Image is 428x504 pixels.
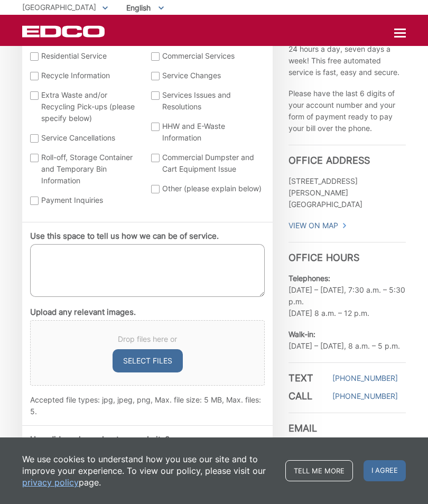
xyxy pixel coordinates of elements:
[30,89,141,124] label: Extra Waste and/or Recycling Pick-ups (please specify below)
[151,89,262,113] label: Services Issues and Resolutions
[30,194,141,206] label: Payment Inquiries
[30,70,141,81] label: Recycle Information
[285,460,353,481] a: Tell me more
[332,372,398,384] a: [PHONE_NUMBER]
[30,132,141,144] label: Service Cancellations
[289,330,315,339] b: Walk-in:
[289,220,347,231] a: View On Map
[289,175,406,210] p: [STREET_ADDRESS][PERSON_NAME] [GEOGRAPHIC_DATA]
[30,50,141,62] label: Residential Service
[151,152,262,175] label: Commercial Dumpster and Cart Equipment Issue
[151,50,262,62] label: Commercial Services
[289,329,406,352] p: [DATE] – [DATE], 8 a.m. – 5 p.m.
[30,307,136,317] label: Upload any relevant images.
[364,460,406,481] span: I agree
[151,70,262,81] label: Service Changes
[22,25,106,38] a: EDCD logo. Return to the homepage.
[332,390,398,402] a: [PHONE_NUMBER]
[22,477,79,488] a: privacy policy
[289,145,406,166] h3: Office Address
[289,242,406,264] h3: Office Hours
[43,333,252,345] span: Drop files here or
[289,413,406,434] h3: Email
[113,349,183,372] button: select files, upload any relevant images.
[22,3,96,12] span: [GEOGRAPHIC_DATA]
[289,372,320,384] h3: Text
[289,88,406,134] p: Please have the last 6 digits of your account number and your form of payment ready to pay your b...
[289,274,330,283] b: Telephones:
[289,273,406,319] p: [DATE] – [DATE], 7:30 a.m. – 5:30 p.m. [DATE] 8 a.m. – 12 p.m.
[151,183,262,194] label: Other (please explain below)
[30,395,261,416] span: Accepted file types: jpg, jpeg, png, Max. file size: 5 MB, Max. files: 5.
[22,453,275,488] p: We use cookies to understand how you use our site and to improve your experience. To view our pol...
[30,152,141,186] label: Roll-off, Storage Container and Temporary Bin Information
[30,231,219,241] label: Use this space to tell us how we can be of service.
[151,120,262,144] label: HHW and E-Waste Information
[30,435,170,444] label: How did you hear about our website?
[289,390,320,402] h3: Call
